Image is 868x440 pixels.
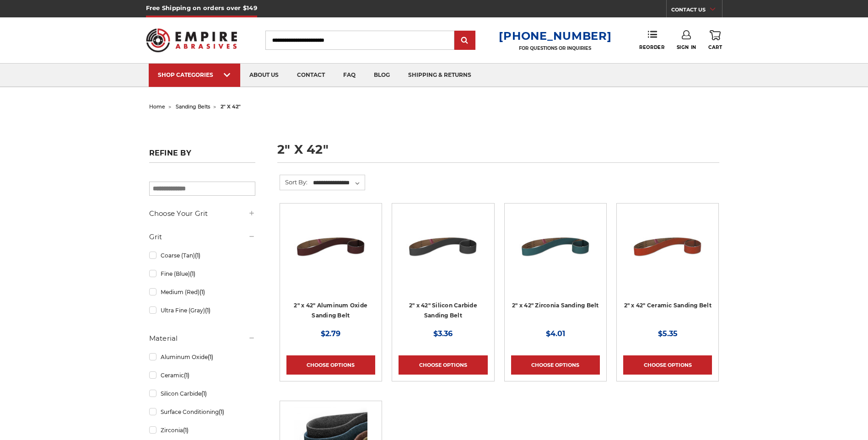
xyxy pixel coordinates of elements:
img: Empire Abrasives [146,22,237,58]
a: Ultra Fine (Gray) [149,302,255,318]
a: Silicon Carbide [149,386,255,402]
a: 2" x 42" Ceramic Sanding Belt [624,302,712,309]
span: 2" x 42" [221,103,241,110]
p: FOR QUESTIONS OR INQUIRIES [499,45,611,51]
a: Cart [708,30,722,50]
span: $5.35 [658,329,678,338]
input: Submit [456,32,474,50]
div: SHOP CATEGORIES [158,71,231,78]
span: Sign In [677,44,696,50]
h5: Grit [149,231,255,242]
span: (1) [190,270,195,277]
a: Aluminum Oxide [149,349,255,365]
a: home [149,103,165,110]
a: sanding belts [176,103,210,110]
a: Surface Conditioning [149,404,255,420]
a: contact [288,64,334,87]
a: CONTACT US [671,5,722,17]
a: Zirconia [149,422,255,438]
a: 2" x 42" Sanding Belt - Aluminum Oxide [286,210,375,299]
h5: Refine by [149,149,255,163]
span: (1) [208,354,213,360]
a: 2" x 42" Sanding Belt - Ceramic [623,210,712,299]
a: Choose Options [399,355,487,375]
span: (1) [195,252,200,259]
label: Sort By: [280,175,307,189]
a: Reorder [639,30,664,50]
img: 2" x 42" Silicon Carbide File Belt [406,210,480,283]
a: about us [240,64,288,87]
span: (1) [205,307,210,314]
h5: Choose Your Grit [149,208,255,219]
a: Choose Options [623,355,712,375]
span: Reorder [639,44,664,50]
span: (1) [184,372,189,379]
a: Choose Options [511,355,600,375]
img: 2" x 42" Sanding Belt - Aluminum Oxide [294,210,367,283]
a: [PHONE_NUMBER] [499,29,611,43]
a: Fine (Blue) [149,266,255,282]
h5: Material [149,333,255,344]
a: 2" x 42" Zirconia Sanding Belt [512,302,599,309]
a: 2" x 42" Silicon Carbide Sanding Belt [409,302,477,319]
a: shipping & returns [399,64,480,87]
a: faq [334,64,365,87]
a: Medium (Red) [149,284,255,300]
a: 2" x 42" Sanding Belt - Zirconia [511,210,600,299]
span: (1) [201,390,207,397]
span: $2.79 [321,329,340,338]
h1: 2" x 42" [277,143,719,163]
img: 2" x 42" Sanding Belt - Zirconia [519,210,592,283]
span: $3.36 [433,329,453,338]
img: 2" x 42" Sanding Belt - Ceramic [631,210,704,283]
a: Coarse (Tan) [149,247,255,263]
span: Cart [708,44,722,50]
select: Sort By: [312,176,365,190]
a: Choose Options [286,355,375,375]
a: Ceramic [149,367,255,383]
a: 2" x 42" Silicon Carbide File Belt [399,210,487,299]
span: $4.01 [546,329,565,338]
a: blog [365,64,399,87]
span: (1) [199,289,205,295]
a: 2" x 42" Aluminum Oxide Sanding Belt [294,302,367,319]
span: (1) [183,427,189,434]
span: (1) [219,408,224,415]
